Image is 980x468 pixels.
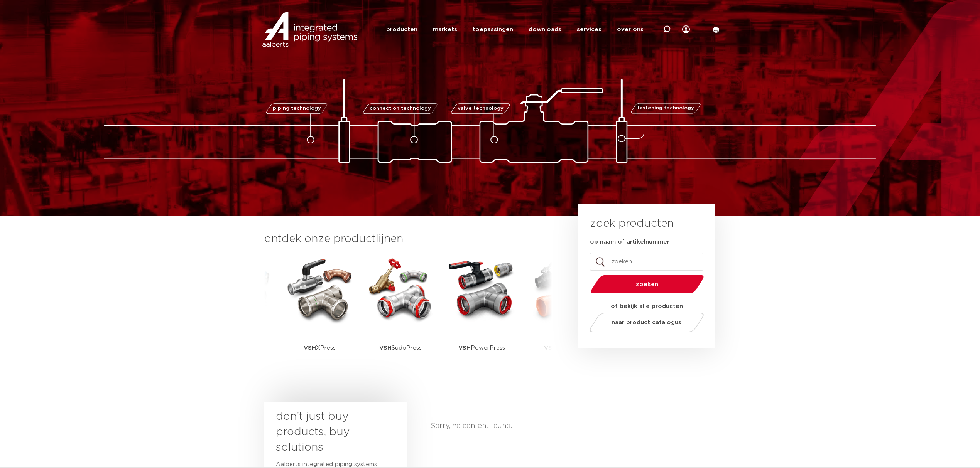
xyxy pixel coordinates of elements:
[458,345,471,351] strong: VSH
[272,106,321,111] span: piping technology
[366,254,435,372] a: VSHSudoPress
[590,216,674,231] h3: zoek producten
[379,324,422,372] p: SudoPress
[447,254,516,372] a: VSHPowerPress
[276,409,381,455] h3: don’t just buy products, buy solutions
[577,15,602,44] a: services
[457,106,503,111] span: valve technology
[610,281,684,287] span: zoeken
[304,324,336,372] p: XPress
[529,15,561,44] a: downloads
[433,15,457,44] a: markets
[588,313,706,332] a: naar product catalogus
[304,345,316,351] strong: VSH
[544,345,556,351] strong: VSH
[612,320,682,325] span: naar product catalogus
[285,254,354,372] a: VSHXPress
[386,15,417,44] a: producten
[590,238,669,246] label: op naam of artikelnummer
[637,106,694,111] span: fastening technology
[617,15,644,44] a: over ons
[370,106,431,111] span: connection technology
[528,254,597,372] a: VSHShurjoint
[473,15,513,44] a: toepassingen
[386,15,644,44] nav: Menu
[588,274,707,294] button: zoeken
[458,324,505,372] p: PowerPress
[611,303,683,309] strong: of bekijk alle producten
[544,324,581,372] p: Shurjoint
[264,231,552,247] h3: ontdek onze productlijnen
[379,345,392,351] strong: VSH
[590,253,703,271] input: zoeken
